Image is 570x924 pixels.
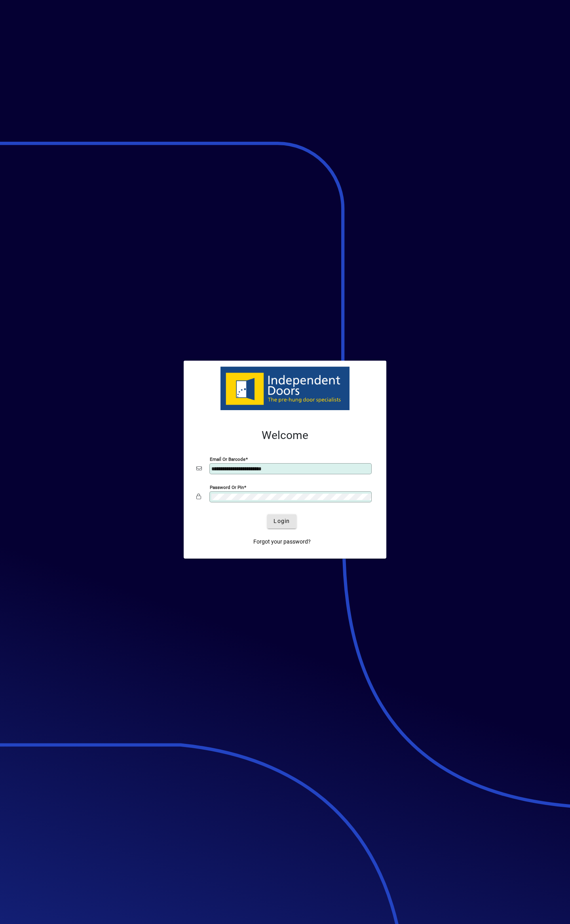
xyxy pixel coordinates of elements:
[210,484,244,490] mat-label: Password or Pin
[267,514,296,529] button: Login
[210,456,245,462] mat-label: Email or Barcode
[196,429,374,442] h2: Welcome
[274,517,290,525] span: Login
[253,538,311,546] span: Forgot your password?
[250,535,314,549] a: Forgot your password?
